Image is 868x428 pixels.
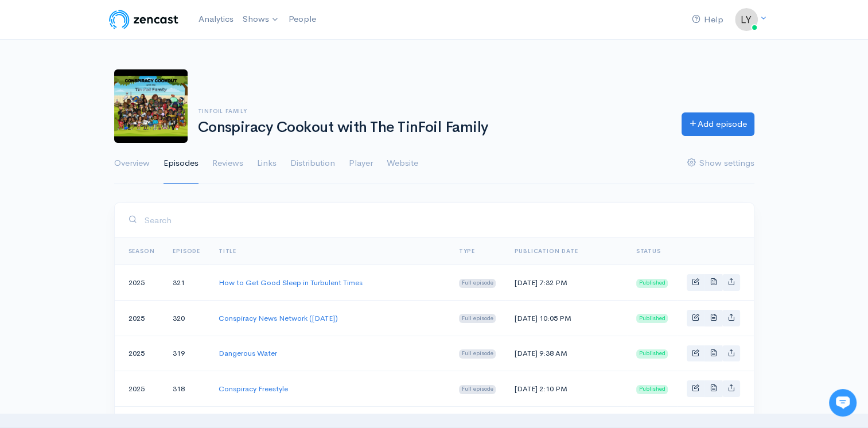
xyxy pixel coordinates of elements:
[164,336,209,371] td: 319
[687,310,740,326] div: Basic example
[687,7,728,32] a: Help
[173,247,200,255] a: Episode
[114,143,150,184] a: Overview
[459,385,496,394] span: Full episode
[687,143,754,184] a: Show settings
[505,265,626,301] td: [DATE] 7:32 PM
[33,216,205,239] input: Search articles
[219,278,363,287] a: How to Get Good Sleep in Turbulent Times
[636,314,668,323] span: Published
[17,56,212,74] h1: Hi 👋
[687,274,740,291] div: Basic example
[284,7,321,32] a: People
[459,314,496,323] span: Full episode
[17,76,212,131] h2: Just let us know if you need anything and we'll be happy to help! 🙂
[129,247,155,255] a: Season
[115,336,164,371] td: 2025
[514,247,578,255] a: Publication date
[687,380,740,397] div: Basic example
[115,371,164,407] td: 2025
[115,300,164,336] td: 2025
[257,143,277,184] a: Links
[636,349,668,359] span: Published
[687,345,740,362] div: Basic example
[107,8,180,31] img: ZenCast Logo
[387,143,418,184] a: Website
[505,371,626,407] td: [DATE] 2:10 PM
[164,265,209,301] td: 321
[459,349,496,359] span: Full episode
[735,8,758,31] img: ...
[829,389,857,417] iframe: gist-messenger-bubble-iframe
[505,300,626,336] td: [DATE] 10:05 PM
[459,279,496,288] span: Full episode
[636,279,668,288] span: Published
[15,197,214,211] p: Find an answer quickly
[219,384,288,394] a: Conspiracy Freestyle
[459,247,475,255] a: Type
[505,336,626,371] td: [DATE] 9:38 AM
[349,143,373,184] a: Player
[290,143,335,184] a: Distribution
[212,143,243,184] a: Reviews
[219,348,277,358] a: Dangerous Water
[238,7,284,32] a: Shows
[74,159,138,168] span: New conversation
[682,112,754,136] a: Add episode
[198,119,668,136] h1: Conspiracy Cookout with The TinFoil Family
[18,152,212,175] button: New conversation
[194,7,238,32] a: Analytics
[115,265,164,301] td: 2025
[219,313,338,323] a: Conspiracy News Network ([DATE])
[636,247,661,255] span: Status
[219,247,236,255] a: Title
[144,208,740,232] input: Search
[164,371,209,407] td: 318
[198,108,668,114] h6: TinFoil Family
[164,300,209,336] td: 320
[636,385,668,394] span: Published
[164,143,198,184] a: Episodes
